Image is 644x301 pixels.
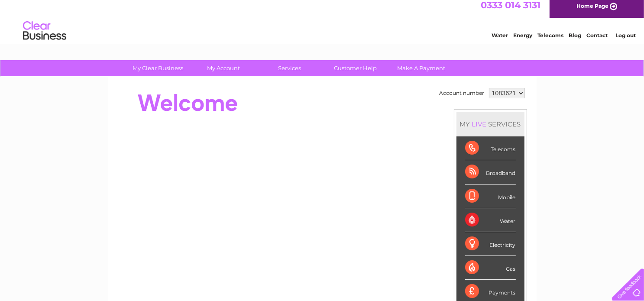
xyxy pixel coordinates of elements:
div: MY SERVICES [456,112,524,136]
a: Customer Help [320,60,391,76]
div: Broadband [465,160,516,184]
a: My Account [188,60,259,76]
div: Electricity [465,232,516,256]
a: Energy [513,37,532,43]
a: My Clear Business [122,60,194,76]
div: Gas [465,256,516,280]
a: 0333 014 3131 [481,4,540,15]
div: Telecoms [465,136,516,160]
td: Account number [437,86,487,100]
div: Water [465,208,516,232]
a: Make A Payment [385,60,457,76]
a: Services [254,60,325,76]
div: Mobile [465,184,516,208]
img: logo.png [23,23,67,49]
a: Log out [615,37,636,43]
a: Telecoms [537,37,563,43]
a: Contact [586,37,608,43]
div: Clear Business is a trading name of Verastar Limited (registered in [GEOGRAPHIC_DATA] No. 3667643... [118,5,527,42]
a: Blog [569,37,581,43]
div: LIVE [470,120,489,128]
a: Water [492,37,508,43]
